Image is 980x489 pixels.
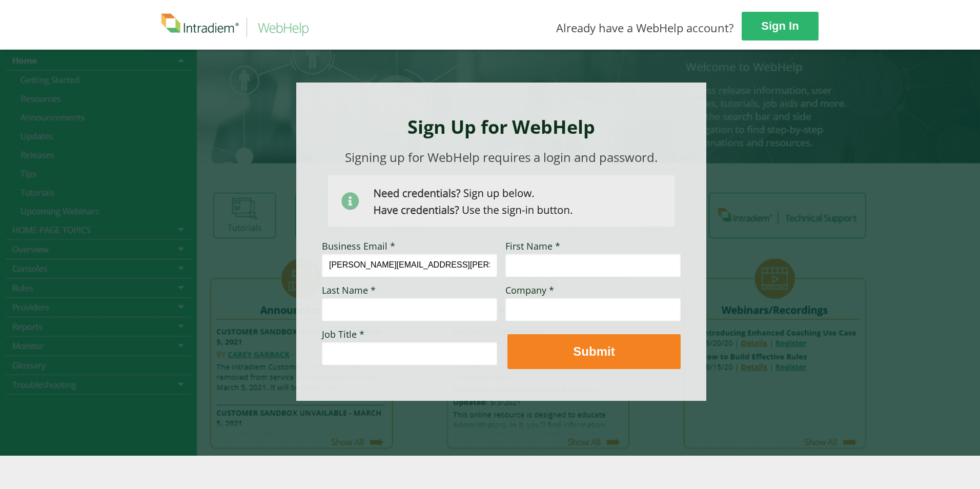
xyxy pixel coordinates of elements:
[407,114,595,139] strong: Sign Up for WebHelp
[322,240,395,252] span: Business Email *
[742,12,819,40] a: Sign In
[507,334,681,369] button: Submit
[505,240,560,252] span: First Name *
[322,284,376,296] span: Last Name *
[322,328,364,340] span: Job Title *
[573,344,615,358] strong: Submit
[505,284,554,296] span: Company *
[556,20,734,35] span: Already have a WebHelp account?
[761,19,799,32] strong: Sign In
[328,175,675,227] img: Need Credentials? Sign up below. Have Credentials? Use the sign-in button.
[345,149,658,166] span: Signing up for WebHelp requires a login and password.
